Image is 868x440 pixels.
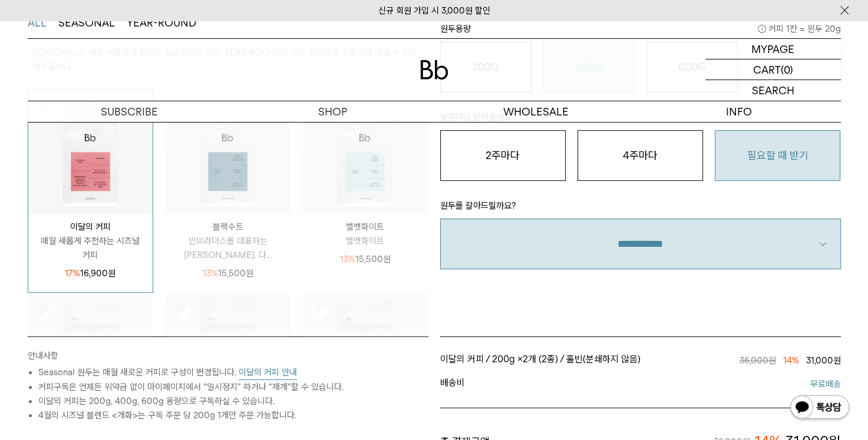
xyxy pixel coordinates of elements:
[166,234,290,262] p: 빈브라더스를 대표하는 [PERSON_NAME]. 다...
[202,268,217,279] span: 13%
[303,220,427,234] p: 벨벳화이트
[523,353,558,365] span: 2개 (2종)
[166,220,290,234] p: 블랙수트
[239,365,297,380] button: 이달의 커피 안내
[245,268,253,279] span: 원
[108,268,115,279] span: 원
[440,130,566,181] button: 2주마다
[303,90,427,214] img: 상품이미지
[752,80,794,101] p: SEARCH
[65,266,115,280] p: 16,900
[705,39,841,59] a: MYPAGE
[440,353,484,365] span: 이달의 커피
[340,254,355,264] span: 13%
[566,353,641,365] span: 홀빈(분쇄하지 않음)
[303,293,427,418] img: 상품이미지
[383,254,391,264] span: 원
[641,377,841,391] span: 무료배송
[740,355,776,366] span: 36,000원
[486,353,490,365] span: /
[28,220,153,234] p: 이달의 커피
[28,293,153,418] img: 상품이미지
[434,101,638,122] p: WHOLESALE
[517,353,558,365] span: ×
[166,90,290,214] img: 상품이미지
[705,59,841,80] a: CART (0)
[440,377,641,391] span: 배송비
[65,268,80,279] span: 17%
[420,60,448,80] img: 로고
[751,39,794,59] p: MYPAGE
[378,5,490,16] a: 신규 회원 가입 시 3,000원 할인
[231,101,434,122] a: SHOP
[28,349,428,365] p: 안내사항
[753,59,781,80] p: CART
[638,101,841,122] p: INFO
[38,365,428,380] li: Seasonal 원두는 매월 새로운 커피로 구성이 변경됩니다.
[38,394,428,408] li: 이달의 커피는 200g, 400g, 600g 용량으로 구독하실 수 있습니다.
[806,355,841,366] span: 31,000원
[783,355,799,366] span: 14%
[440,199,841,219] p: 원두를 갈아드릴까요?
[577,130,703,181] button: 4주마다
[28,90,153,214] img: 상품이미지
[166,293,290,418] img: 상품이미지
[28,101,231,122] a: SUBSCRIBE
[38,408,428,422] li: 4월의 시즈널 블렌드 <개화>는 구독 주문 당 200g 1개만 주문 가능합니다.
[202,266,253,280] p: 15,500
[303,234,427,248] p: 벨벳화이트
[38,380,428,394] li: 커피구독은 언제든 위약금 없이 마이페이지에서 “일시정지” 하거나 “재개”할 수 있습니다.
[781,59,793,80] p: (0)
[789,394,850,422] img: 카카오톡 채널 1:1 채팅 버튼
[28,234,153,262] p: 매월 새롭게 추천하는 시즈널 커피
[715,130,840,181] button: 필요할 때 받기
[492,353,515,365] span: 200g
[560,353,564,365] span: /
[340,252,391,266] p: 15,500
